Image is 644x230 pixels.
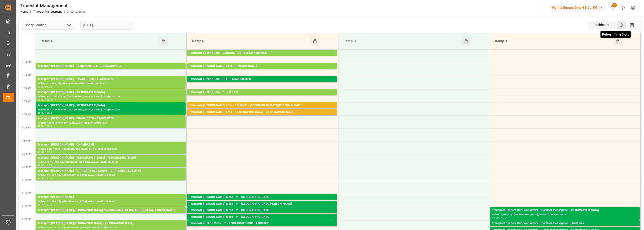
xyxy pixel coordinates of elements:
[189,69,335,73] div: Pallets: 3,TU: 251,City: [GEOGRAPHIC_DATA],Arrival: [DATE] 00:00:00
[38,99,44,101] div: 09:30
[44,151,45,153] div: -
[550,4,605,11] div: Melitta Europa GmbH & Co. KG
[38,200,184,204] div: Pallets: ,TU: 504,City: [GEOGRAPHIC_DATA],Arrival: [DATE] 00:00:00
[189,215,335,219] div: Transport [PERSON_NAME] Mess - m - [GEOGRAPHIC_DATA]
[38,142,184,147] div: Transport [PERSON_NAME] - CHAMPAGNE
[189,90,335,95] div: Transport Kuehne Lots - ? - RUFFEC
[38,195,184,200] div: Transport [PERSON_NAME]
[38,82,184,86] div: Pallets: ,TU: 102,City: EPAUX BEZU,Arrival: [DATE] 00:00:00
[20,166,31,168] span: 12:30 PM
[45,125,52,127] div: 11:00
[38,69,184,73] div: Pallets: 2,TU: 122,City: [GEOGRAPHIC_DATA],Arrival: [DATE] 00:00:00
[189,221,335,226] div: Transport Kuehne Mess - m - ENTRAIGUES SUR LA SORGUE
[189,82,335,86] div: Pallets: 19,TU: 2544,City: [GEOGRAPHIC_DATA],Arrival: [DATE] 00:00:00
[22,205,31,208] span: 2:00 PM
[20,126,31,129] span: 11:00 AM
[189,103,335,108] div: Transport [PERSON_NAME] Lots - FOURNIE - [GEOGRAPHIC_DATA][PERSON_NAME]
[38,86,44,88] div: 09:00
[38,226,184,230] div: Pallets: 2,TU: 112,City: [GEOGRAPHIC_DATA],Arrival: [DATE] 00:00:00
[44,99,45,101] div: -
[550,3,607,12] button: Melitta Europa GmbH & Co. KG
[44,204,45,206] div: -
[38,213,184,217] div: Pallets: 1,TU: 29,City: [GEOGRAPHIC_DATA],Arrival: [DATE] 00:00:00
[492,221,638,226] div: Transport Dachser Cof Foodservice - Dachser messagerie - Llambilles
[38,169,184,173] div: Transport [PERSON_NAME] - ST PIERRE DES CORPS - ST PIERRE DES CORPS
[45,99,52,101] div: 10:00
[492,208,638,213] div: Transport Dachser Cof Foodservice - Dachser messagerie - [GEOGRAPHIC_DATA]
[20,2,86,9] div: Timeslot Management
[189,208,335,213] div: Transport [PERSON_NAME] Mess - m - [GEOGRAPHIC_DATA]
[38,108,184,112] div: Pallets: 28,TU: 2055,City: [GEOGRAPHIC_DATA],Arrival: [DATE] 00:00:00
[38,173,184,177] div: Pallets: ,TU: 462,City: [GEOGRAPHIC_DATA],Arrival: [DATE] 00:00:00
[22,74,31,77] span: 9:00 AM
[189,206,335,210] div: Pallets: ,TU: 24,City: [GEOGRAPHIC_DATA][PERSON_NAME],Arrival: [DATE] 00:00:00
[20,10,28,13] a: Home
[342,37,461,46] div: Ramp C
[38,103,184,108] div: Transport [PERSON_NAME] - [GEOGRAPHIC_DATA]
[38,164,44,166] div: 12:00
[38,151,44,153] div: 11:30
[20,153,31,155] span: 12:00 PM
[38,121,184,125] div: Pallets: 7,TU: 598,City: EPAUX BEZU,Arrival: [DATE] 00:00:00
[612,3,617,7] span: 4
[20,139,31,142] span: 11:30 AM
[38,64,184,69] div: Transport [PERSON_NAME] - GERMAINVILLE - GERMAINVILLE
[189,219,335,223] div: Pallets: ,TU: 45,City: [GEOGRAPHIC_DATA],Arrival: [DATE] 00:00:00
[189,64,335,69] div: Transport [PERSON_NAME] Lots - [PERSON_NAME]
[45,112,52,114] div: 10:30
[38,77,184,82] div: Transport [PERSON_NAME] - EPAUX BEZU - EPAUX BEZU
[22,218,31,221] span: 2:30 PM
[617,2,628,13] button: Help Center
[38,208,184,213] div: Transport [PERSON_NAME][GEOGRAPHIC_DATA][PERSON_NAME][GEOGRAPHIC_DATA][PERSON_NAME]
[20,100,31,103] span: 10:00 AM
[189,110,335,115] div: Transport [PERSON_NAME] Lots - [GEOGRAPHIC_DATA] - [GEOGRAPHIC_DATA]
[38,90,184,95] div: Transport [PERSON_NAME] - [GEOGRAPHIC_DATA]
[607,2,617,13] button: show 4 new notifications
[190,37,310,46] div: Ramp B
[44,164,45,166] div: -
[22,192,31,194] span: 1:30 PM
[189,115,335,119] div: Pallets: 6,TU: 441,City: [GEOGRAPHIC_DATA],Arrival: [DATE] 00:00:00
[189,55,335,59] div: Pallets: ,TU: 144,City: LE RELECQ KERHUON,Arrival: [DATE] 00:00:00
[22,179,31,181] span: 1:00 PM
[38,116,184,121] div: Transport [PERSON_NAME] - EPAUX BEZU - EPAUX BEZU
[499,217,499,219] div: -
[189,200,335,204] div: Pallets: ,TU: 36,City: [GEOGRAPHIC_DATA],Arrival: [DATE] 00:00:00
[38,204,44,206] div: 13:30
[189,77,335,82] div: Transport Kuehne Lots - STAF - MAUCHAMPS
[493,37,613,46] div: Ramp D
[39,37,159,46] div: Ramp A
[22,87,31,90] span: 9:30 AM
[38,125,44,127] div: 10:30
[38,156,184,160] div: Transport [PERSON_NAME] - [GEOGRAPHIC_DATA] - [GEOGRAPHIC_DATA]
[189,95,335,99] div: Pallets: 2,TU: 1039,City: RUFFEC,Arrival: [DATE] 00:00:00
[80,21,132,29] input: DD-MM-YYYY
[492,226,638,230] div: Pallets: ,TU: 100,City: Llambilles,Arrival: [DATE] 00:00:00
[189,108,335,112] div: Pallets: ,TU: 75,City: [GEOGRAPHIC_DATA][PERSON_NAME],Arrival: [DATE] 00:00:00
[20,113,31,116] span: 10:30 AM
[588,21,616,29] div: Dashboard
[45,164,52,166] div: 12:30
[65,22,72,29] button: open menu
[189,226,335,230] div: Pallets: ,TU: 74,City: ENTRAIGUES SUR LA SORGUE,Arrival: [DATE] 00:00:00
[44,86,45,88] div: -
[38,112,44,114] div: 10:00
[38,95,184,99] div: Pallets: 39,TU: 1393,City: [GEOGRAPHIC_DATA],Arrival: [DATE] 00:00:00
[492,217,499,219] div: 14:00
[189,51,335,55] div: Transport Kuehne Lots - LANDOIS - LE RELECQ KERHUON
[45,151,52,153] div: 12:00
[22,21,74,29] input: Type to search/select
[38,160,184,164] div: Pallets: 10,TU: 330,City: [GEOGRAPHIC_DATA],Arrival: [DATE] 00:00:00
[45,204,52,206] div: 14:00
[189,213,335,217] div: Pallets: ,TU: 8,City: [GEOGRAPHIC_DATA],Arrival: [DATE] 00:00:00
[33,10,62,13] a: Timeslot Management
[22,61,31,63] span: 8:30 AM
[44,177,45,179] div: -
[189,195,335,200] div: Transport [PERSON_NAME] Mess - m - [GEOGRAPHIC_DATA]
[492,213,638,217] div: Pallets: 4,TU: ,City: [GEOGRAPHIC_DATA],Arrival: [DATE] 00:00:00
[38,147,184,151] div: Pallets: 4,TU: 143,City: [GEOGRAPHIC_DATA],Arrival: [DATE] 00:00:00
[499,217,506,219] div: 14:30
[44,125,45,127] div: -
[38,177,44,179] div: 12:30
[189,202,335,206] div: Transport [PERSON_NAME] Mess - m - [GEOGRAPHIC_DATA][PERSON_NAME]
